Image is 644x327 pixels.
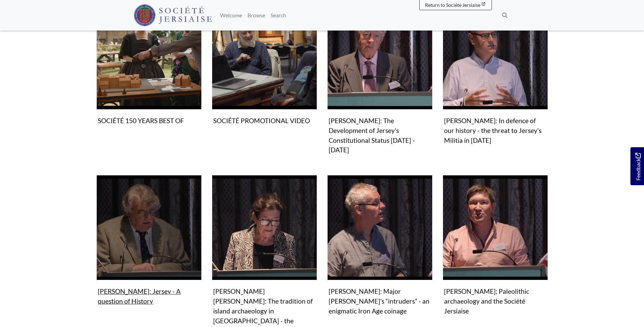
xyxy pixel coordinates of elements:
a: Browse [245,8,268,22]
img: Marie Yvane Daire: The tradition of island archaeology in Brittany - the unmissable role of Pierr... [212,175,317,280]
a: Would you like to provide feedback? [630,147,644,185]
img: Ian Ronayne: In defence of our history - the threat to Jersey’s Militia in 1873 [443,4,548,110]
a: SOCIÉTÉ 150 YEARS BEST OF SOCIÉTÉ 150 YEARS BEST OF [96,4,202,128]
a: Welcome [217,8,245,22]
a: Philip Bailhache: The Development of Jersey's Constitutional Status 1873 - 2023 [PERSON_NAME]: Th... [327,4,433,157]
img: Douglas Ford: Jersey - A question of History [96,175,202,280]
a: Search [268,8,289,22]
a: SOCIÉTÉ PROMOTIONAL VIDEO SOCIÉTÉ PROMOTIONAL VIDEO [212,4,317,128]
span: Return to Société Jersiaise [425,2,480,8]
img: Société Jersiaise [134,4,212,26]
a: Philip de Jersey: Major Rybot’s “intruders” - an enigmatic Iron Age coinage [PERSON_NAME]: Major ... [327,175,433,318]
img: Matt Pope; Paleolithic archaeology and the Société Jersiaise [443,175,548,280]
span: Feedback [634,153,642,180]
a: Matt Pope; Paleolithic archaeology and the Société Jersiaise [PERSON_NAME]; Paleolithic archaeolo... [443,175,548,318]
img: SOCIÉTÉ 150 YEARS BEST OF [96,4,202,110]
a: Douglas Ford: Jersey - A question of History [PERSON_NAME]: Jersey - A question of History [96,175,202,308]
a: Société Jersiaise logo [134,3,212,28]
img: SOCIÉTÉ PROMOTIONAL VIDEO [212,4,317,110]
img: Philip de Jersey: Major Rybot’s “intruders” - an enigmatic Iron Age coinage [327,175,433,280]
img: Philip Bailhache: The Development of Jersey's Constitutional Status 1873 - 2023 [327,4,433,110]
a: Ian Ronayne: In defence of our history - the threat to Jersey’s Militia in 1873 [PERSON_NAME]: In... [443,4,548,147]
